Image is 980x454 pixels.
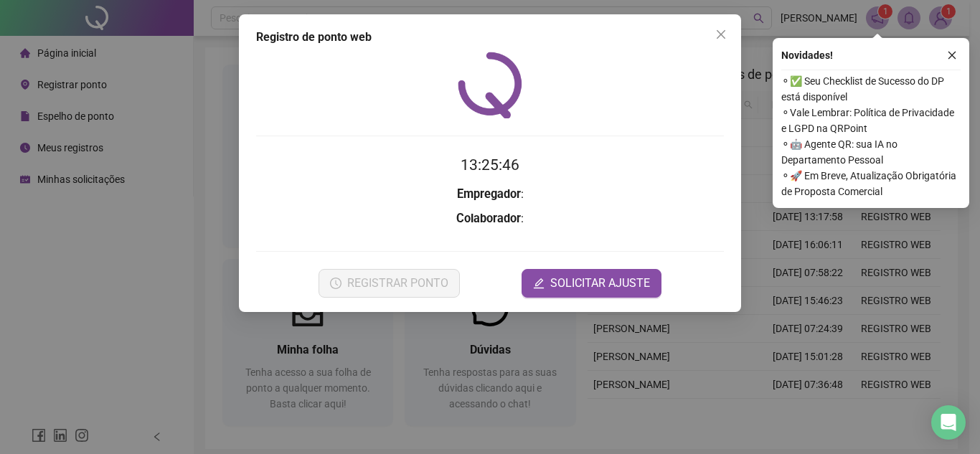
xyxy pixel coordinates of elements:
[781,136,961,168] span: ⚬ 🤖 Agente QR: sua IA no Departamento Pessoal
[256,185,724,204] h3: :
[947,50,957,60] span: close
[456,212,521,225] strong: Colaborador
[457,187,521,201] strong: Empregador
[781,105,961,136] span: ⚬ Vale Lembrar: Política de Privacidade e LGPD na QRPoint
[522,269,661,298] button: editSOLICITAR AJUSTE
[319,269,460,298] button: REGISTRAR PONTO
[461,156,519,174] time: 13:25:46
[931,405,966,440] div: Open Intercom Messenger
[781,47,833,63] span: Novidades !
[715,29,727,40] span: close
[458,52,522,118] img: QRPoint
[710,23,732,46] button: Close
[256,29,724,46] div: Registro de ponto web
[781,73,961,105] span: ⚬ ✅ Seu Checklist de Sucesso do DP está disponível
[256,209,724,228] h3: :
[781,168,961,199] span: ⚬ 🚀 Em Breve, Atualização Obrigatória de Proposta Comercial
[550,275,650,292] span: SOLICITAR AJUSTE
[533,278,545,289] span: edit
